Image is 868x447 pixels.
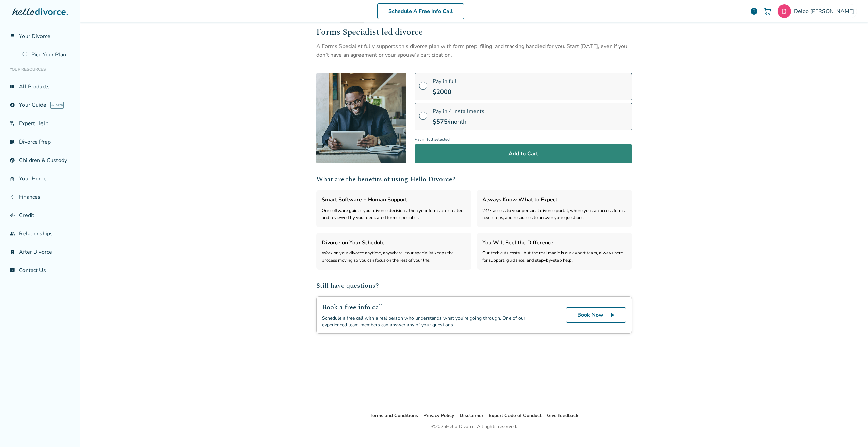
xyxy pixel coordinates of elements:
a: list_alt_checkDivorce Prep [5,134,74,150]
a: Pick Your Plan [18,47,74,63]
h3: Smart Software + Human Support [322,195,466,204]
span: $ 575 [433,118,448,126]
span: garage_home [10,176,15,181]
li: Your Resources [5,63,74,76]
a: finance_modeCredit [5,208,74,223]
span: line_end_arrow [607,311,615,319]
span: bookmark_check [10,249,15,255]
h2: Book a free info call [322,302,550,312]
div: /month [433,118,484,126]
img: Deloo Anderson [778,4,791,18]
span: attach_money [10,194,15,200]
div: 24/7 access to your personal divorce portal, where you can access forms, next steps, and resource... [482,207,627,222]
iframe: Chat Widget [834,414,868,447]
a: account_childChildren & Custody [5,152,74,168]
li: Give feedback [547,412,579,420]
span: chat_info [10,268,15,273]
a: help [750,7,758,15]
span: Pay in full selected. [415,135,632,144]
span: account_child [10,158,15,163]
img: Cart [764,7,772,15]
a: garage_homeYour Home [5,171,74,186]
li: Disclaimer [460,412,483,420]
h2: Forms Specialist led divorce [316,26,632,39]
div: Our software guides your divorce decisions, then your forms are created and reviewed by your dedi... [322,207,466,222]
h3: You Will Feel the Difference [482,238,627,247]
a: Book Nowline_end_arrow [566,307,626,323]
a: groupRelationships [5,226,74,242]
span: explore [10,102,15,108]
a: phone_in_talkExpert Help [5,116,74,131]
a: Privacy Policy [423,412,454,419]
span: flag_2 [10,34,15,39]
a: Expert Code of Conduct [489,412,541,419]
h3: Always Know What to Expect [482,195,627,204]
h3: Divorce on Your Schedule [322,238,466,247]
span: Deloo [PERSON_NAME] [794,7,857,15]
a: bookmark_checkAfter Divorce [5,244,74,260]
span: Pay in 4 installments [433,107,484,115]
span: group [10,231,15,236]
a: view_listAll Products [5,79,74,95]
a: chat_infoContact Us [5,263,74,278]
div: Schedule a free call with a real person who understands what you’re going through. One of our exp... [322,315,550,328]
div: Our tech cuts costs - but the real magic is our expert team, always here for support, guidance, a... [482,250,627,264]
h2: Still have questions? [316,281,632,291]
h2: What are the benefits of using Hello Divorce? [316,174,632,184]
a: exploreYour GuideAI beta [5,97,74,113]
span: Your Divorce [19,33,50,40]
a: Terms and Conditions [370,412,418,419]
span: list_alt_check [10,139,15,145]
span: AI beta [50,102,64,109]
span: phone_in_talk [10,121,15,126]
div: A Forms Specialist fully supports this divorce plan with form prep, filing, and tracking handled ... [316,42,632,60]
button: Add to Cart [415,144,632,163]
span: Pay in full [433,78,457,85]
span: $ 2000 [433,88,451,96]
a: attach_moneyFinances [5,189,74,205]
span: finance_mode [10,213,15,218]
a: flag_2Your Divorce [5,29,74,44]
div: Work on your divorce anytime, anywhere. Your specialist keeps the process moving so you can focus... [322,250,466,264]
span: view_list [10,84,15,89]
a: Schedule A Free Info Call [377,3,464,19]
img: [object Object] [316,73,406,163]
div: © 2025 Hello Divorce. All rights reserved. [431,423,517,431]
